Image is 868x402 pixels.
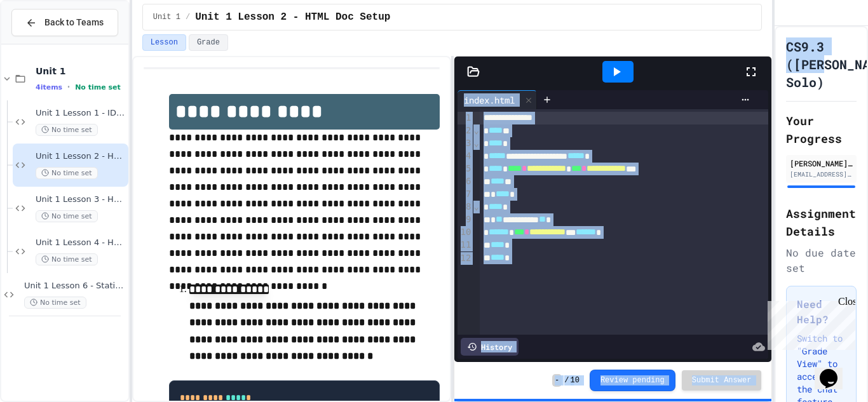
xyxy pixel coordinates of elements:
[458,201,473,213] div: 8
[458,93,521,107] div: index.html
[36,194,126,205] span: Unit 1 Lesson 3 - Headers and Paragraph tags
[458,213,473,226] div: 9
[790,157,853,169] div: [PERSON_NAME] [PERSON_NAME]
[24,281,126,291] span: Unit 1 Lesson 6 - Stations Activity
[36,65,126,77] span: Unit 1
[44,16,104,29] span: Back to Teams
[36,124,98,136] span: No time set
[458,175,473,188] div: 6
[458,112,473,124] div: 1
[571,375,580,385] span: 10
[458,124,473,137] div: 2
[11,9,118,36] button: Back to Teams
[763,296,855,350] iframe: chat widget
[458,137,473,150] div: 3
[682,370,762,391] button: Submit Answer
[458,252,473,265] div: 12
[473,201,479,211] span: Fold line
[186,12,190,22] span: /
[815,351,855,389] iframe: chat widget
[24,297,86,309] span: No time set
[195,10,390,25] span: Unit 1 Lesson 2 - HTML Doc Setup
[75,83,121,91] span: No time set
[142,34,186,51] button: Lesson
[786,245,857,276] div: No due date set
[458,90,537,109] div: index.html
[552,374,562,387] span: -
[458,226,473,239] div: 10
[473,125,479,135] span: Fold line
[67,82,70,92] span: •
[692,375,752,385] span: Submit Answer
[590,370,675,391] button: Review pending
[786,204,857,240] h2: Assignment Details
[473,138,479,148] span: Fold line
[458,188,473,201] div: 7
[36,238,126,248] span: Unit 1 Lesson 4 - Headlines Lab
[5,5,88,81] div: Chat with us now!Close
[790,170,853,179] div: [EMAIL_ADDRESS][PERSON_NAME][DOMAIN_NAME]
[458,150,473,163] div: 4
[786,112,857,147] h2: Your Progress
[458,239,473,251] div: 11
[458,163,473,175] div: 5
[36,108,126,119] span: Unit 1 Lesson 1 - IDE Interaction
[36,253,98,265] span: No time set
[189,34,228,51] button: Grade
[461,338,519,356] div: History
[153,12,180,22] span: Unit 1
[564,375,569,385] span: /
[36,210,98,222] span: No time set
[36,151,126,162] span: Unit 1 Lesson 2 - HTML Doc Setup
[36,83,62,91] span: 4 items
[36,167,98,179] span: No time set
